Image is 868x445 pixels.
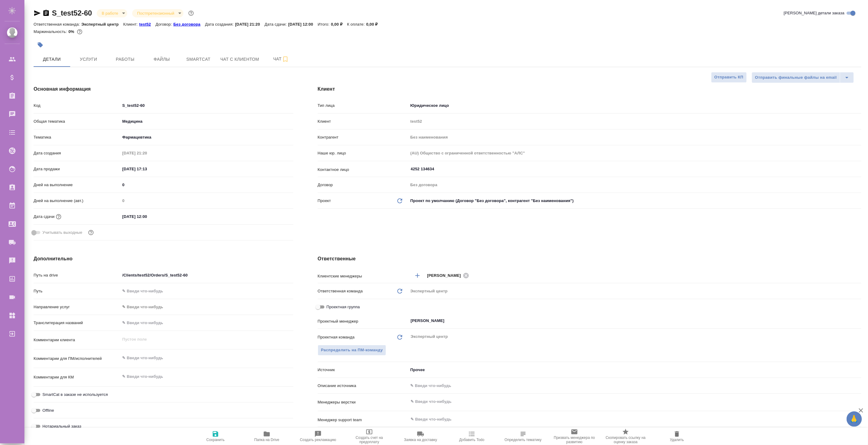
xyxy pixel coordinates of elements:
[34,356,120,362] p: Комментарии для ПМ/исполнителей
[241,428,292,445] button: Папка на Drive
[34,198,120,204] p: Дней на выполнение (авт.)
[37,56,67,63] span: Детали
[120,165,174,173] input: ✎ Введи что-нибудь
[34,85,293,93] h4: Основная информация
[366,22,382,27] p: 0,00 ₽
[410,398,839,405] input: ✎ Введи что-нибудь
[132,9,183,17] div: В работе
[505,438,541,442] span: Определить тематику
[321,347,383,354] span: Распределить на ПМ-команду
[34,38,47,52] button: Добавить тэг
[42,9,50,17] button: Скопировать ссылку
[120,318,293,327] input: ✎ Введи что-нибудь
[404,438,437,442] span: Заявка на доставку
[34,22,81,27] p: Ответственная команда:
[34,374,120,380] p: Комментарии для КМ
[408,180,861,189] input: Пустое поле
[139,21,155,27] a: test52
[858,401,859,402] button: Open
[752,72,854,83] div: split button
[265,22,288,27] p: Дата сдачи:
[42,392,108,398] span: SmartCat в заказе не используется
[318,85,861,93] h4: Клиент
[68,29,76,34] p: 0%
[55,213,63,221] button: Если добавить услуги и заполнить их объемом, то дата рассчитается автоматически
[76,28,84,36] button: 49.60 RUB;
[52,9,92,17] a: S_test52-60
[327,304,360,310] span: Проектная группа
[34,103,120,109] p: Код
[282,56,289,63] svg: Подписаться
[408,286,861,296] div: Экспертный центр
[34,134,120,140] p: Тематика
[139,22,155,27] p: test52
[408,381,861,390] input: ✎ Введи что-нибудь
[755,74,837,81] span: Отправить финальные файлы на email
[220,56,259,63] span: Чат с клиентом
[318,118,408,125] p: Клиент
[205,22,235,27] p: Дата создания:
[187,9,195,17] button: Доп статусы указывают на важность/срочность заказа
[120,287,293,295] input: ✎ Введи что-нибудь
[34,29,68,34] p: Маржинальность:
[427,272,471,279] div: [PERSON_NAME]
[123,22,139,27] p: Клиент:
[347,436,391,444] span: Создать счет на предоплату
[858,320,859,321] button: Open
[318,182,408,188] p: Договор
[318,150,408,156] p: Наше юр. лицо
[604,436,648,444] span: Скопировать ссылку на оценку заказа
[120,180,293,189] input: ✎ Введи что-нибудь
[331,22,347,27] p: 0,00 ₽
[318,345,386,356] button: Распределить на ПМ-команду
[711,72,747,83] button: Отправить КП
[318,367,408,373] p: Источник
[318,103,408,109] p: Тип лица
[120,212,174,221] input: ✎ Введи что-нибудь
[42,407,54,414] span: Offline
[395,428,446,445] button: Заявка на доставку
[344,428,395,445] button: Создать счет на предоплату
[34,304,120,310] p: Направление услуг
[97,9,127,17] div: В работе
[408,117,861,126] input: Пустое поле
[235,22,265,27] p: [DATE] 21:20
[110,56,140,63] span: Работы
[318,399,408,405] p: Менеджеры верстки
[266,55,296,63] span: Чат
[858,168,859,170] button: Open
[34,150,120,156] p: Дата создания
[34,118,120,125] p: Общая тематика
[34,337,120,343] p: Комментарии клиента
[34,272,120,278] p: Путь на drive
[34,9,41,17] button: Скопировать ссылку для ЯМессенджера
[34,255,293,262] h4: Дополнительно
[120,132,293,143] div: Фармацевтика
[120,116,293,127] div: Медицина
[714,74,743,81] span: Отправить КП
[408,365,861,375] div: Прочее
[408,196,861,206] div: Проект по умолчанию (Договор "Без договора", контрагент "Без наименования")
[122,304,286,310] div: ✎ Введи что-нибудь
[74,56,103,63] span: Услуги
[87,229,95,237] button: Выбери, если сб и вс нужно считать рабочими днями для выполнения заказа.
[408,133,861,142] input: Пустое поле
[408,100,861,111] div: Юридическое лицо
[100,11,120,16] button: В работе
[318,318,408,324] p: Проектный менеджер
[156,22,174,27] p: Договор:
[318,417,408,423] p: Менеджер support team
[318,334,355,340] p: Проектная команда
[120,196,293,205] input: Пустое поле
[408,149,861,157] input: Пустое поле
[42,230,82,236] span: Учитывать выходные
[552,436,596,444] span: Призвать менеджера по развитию
[34,214,55,220] p: Дата сдачи
[549,428,600,445] button: Призвать менеджера по развитию
[752,72,840,83] button: Отправить финальные файлы на email
[190,428,241,445] button: Сохранить
[34,288,120,294] p: Путь
[497,428,549,445] button: Определить тематику
[147,56,176,63] span: Файлы
[318,198,331,204] p: Проект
